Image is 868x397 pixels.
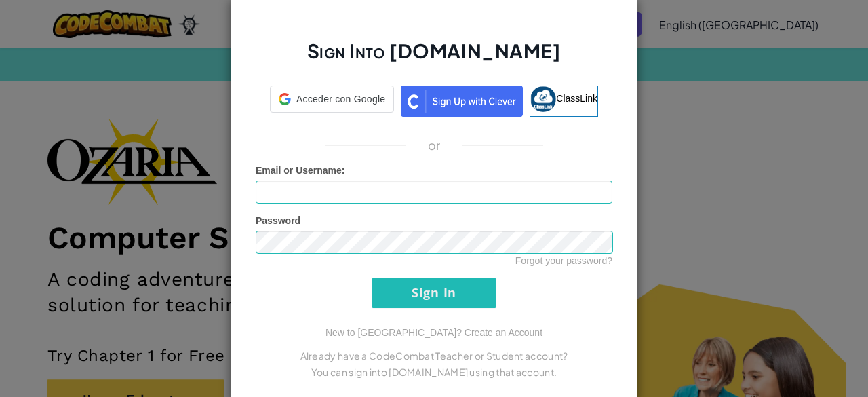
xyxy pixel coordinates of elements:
[296,92,385,106] span: Acceder con Google
[372,278,496,308] input: Sign In
[428,137,441,153] p: or
[256,164,345,177] label: :
[256,215,300,226] span: Password
[256,347,612,364] p: Already have a CodeCombat Teacher or Student account?
[515,255,612,266] a: Forgot your password?
[270,86,394,113] div: Acceder con Google
[325,327,542,338] a: New to [GEOGRAPHIC_DATA]? Create an Account
[401,86,523,117] img: clever_sso_button@2x.png
[270,86,394,117] a: Acceder con Google
[530,86,556,112] img: classlink-logo-small.png
[256,38,612,77] h2: Sign Into [DOMAIN_NAME]
[256,364,612,380] p: You can sign into [DOMAIN_NAME] using that account.
[556,92,597,103] span: ClassLink
[256,165,342,176] span: Email or Username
